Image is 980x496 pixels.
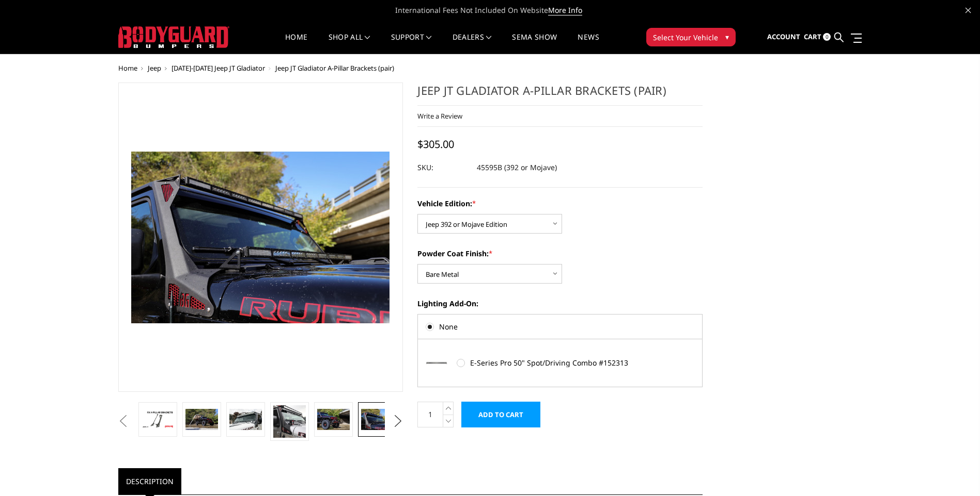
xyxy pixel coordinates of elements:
[477,158,557,177] dd: 45595B (392 or Mojave)
[148,63,161,73] a: Jeep
[646,28,736,46] button: Select Your Vehicle
[317,409,350,431] img: Jeep JT Gladiator A-Pillar Brackets (pair)
[653,32,718,43] span: Select Your Vehicle
[426,321,694,332] label: None
[767,32,800,41] span: Account
[390,414,406,429] button: Next
[118,468,181,494] a: Description
[273,405,306,438] img: Jeep JT Gladiator A-Pillar Brackets (pair)
[118,63,137,73] a: Home
[329,34,370,54] a: shop all
[457,357,649,368] label: E-Series Pro 50" Spot/Driving Combo #152313
[548,5,582,15] a: More Info
[725,31,729,42] span: ▾
[417,111,462,121] a: Write a Review
[417,82,703,106] h1: Jeep JT Gladiator A-Pillar Brackets (pair)
[285,34,307,54] a: Home
[417,158,469,177] dt: SKU:
[229,409,262,431] img: Jeep JT Gladiator A-Pillar Brackets (pair)
[116,414,131,429] button: Previous
[767,23,800,51] a: Account
[417,248,703,259] label: Powder Coat Finish:
[804,23,831,51] a: Cart 0
[172,63,265,73] a: [DATE]-[DATE] Jeep JT Gladiator
[453,34,492,54] a: Dealers
[823,33,831,41] span: 0
[275,63,394,73] span: Jeep JT Gladiator A-Pillar Brackets (pair)
[512,34,557,54] a: SEMA Show
[118,82,403,392] a: Jeep JT Gladiator A-Pillar Brackets (pair)
[578,34,599,54] a: News
[928,447,980,496] iframe: Chat Widget
[391,34,432,54] a: Support
[417,298,703,309] label: Lighting Add-On:
[185,409,218,431] img: Jeep JT Gladiator A-Pillar Brackets (pair)
[417,137,454,151] span: $305.00
[461,402,540,427] input: Add to Cart
[804,32,821,41] span: Cart
[361,409,394,431] img: Jeep JT Gladiator A-Pillar Brackets (pair)
[142,410,174,428] img: Jeep JT Gladiator A-Pillar Brackets (pair)
[417,198,703,209] label: Vehicle Edition:
[118,26,229,48] img: BODYGUARD BUMPERS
